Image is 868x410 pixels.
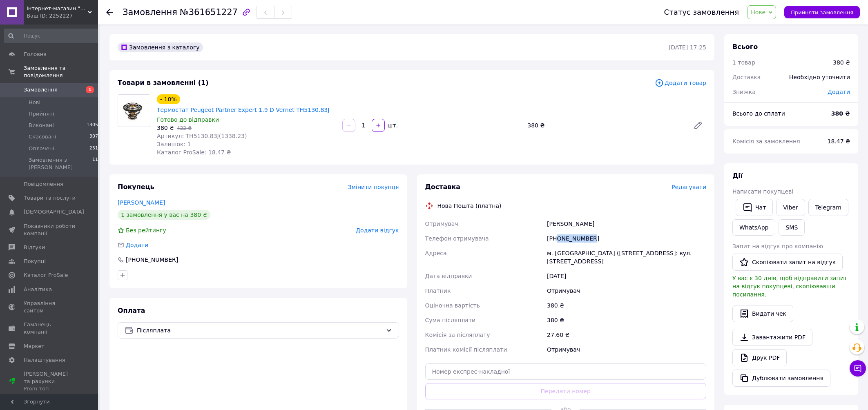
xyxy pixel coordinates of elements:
[118,307,145,314] span: Оплата
[545,313,708,328] div: 380 ₴
[435,202,504,210] div: Нова Пошта (платна)
[732,370,830,387] button: Дублювати замовлення
[24,65,98,79] span: Замовлення та повідомлення
[831,110,850,117] b: 380 ₴
[24,51,47,58] span: Головна
[29,156,92,171] span: Замовлення з [PERSON_NAME]
[137,326,382,335] span: Післяплата
[27,5,88,12] span: Інтернет-магазин "TopCar"
[24,223,76,237] span: Показники роботи компанії
[833,58,850,67] div: 380 ₴
[157,141,191,147] span: Залишок: 1
[386,121,399,129] div: шт.
[106,8,113,16] div: Повернутися назад
[157,133,247,139] span: Артикул: TH5130.83J(1338.23)
[24,208,84,216] span: [DEMOGRAPHIC_DATA]
[732,243,823,250] span: Запит на відгук про компанію
[545,246,708,269] div: м. [GEOGRAPHIC_DATA] ([STREET_ADDRESS]: вул. [STREET_ADDRESS]
[425,287,451,294] span: Платник
[425,332,490,338] span: Комісія за післяплату
[24,194,76,202] span: Товари та послуги
[24,321,76,336] span: Гаманець компанії
[118,42,203,52] div: Замовлення з каталогу
[123,7,177,17] span: Замовлення
[732,275,847,298] span: У вас є 30 днів, щоб відправити запит на відгук покупцеві, скопіювавши посилання.
[118,99,150,123] img: Термостат Peugeot Partner Expert 1.9 D Vernet TH5130.83J
[732,349,787,366] a: Друк PDF
[425,346,507,353] span: Платник комісії післяплати
[545,269,708,283] div: [DATE]
[89,145,101,152] span: 2518
[118,183,154,191] span: Покупець
[29,99,40,106] span: Нові
[732,254,843,271] button: Скопіювати запит на відгук
[545,283,708,298] div: Отримувач
[828,89,850,95] span: Додати
[425,221,458,227] span: Отримувач
[545,231,708,246] div: [PHONE_NUMBER]
[24,357,65,364] span: Налаштування
[732,219,775,236] a: WhatsApp
[27,12,98,20] div: Ваш ID: 2252227
[545,298,708,313] div: 380 ₴
[118,210,210,220] div: 1 замовлення у вас на 380 ₴
[545,342,708,357] div: Отримувач
[177,125,192,131] span: 422 ₴
[425,235,489,242] span: Телефон отримувача
[24,272,68,279] span: Каталог ProSale
[732,305,793,322] button: Видати чек
[24,180,63,188] span: Повідомлення
[850,360,866,377] button: Чат з покупцем
[157,116,219,123] span: Готово до відправки
[24,286,52,293] span: Аналітика
[732,43,758,51] span: Всього
[29,145,54,152] span: Оплачені
[732,59,755,66] span: 1 товар
[732,329,812,346] a: Завантажити PDF
[87,122,101,129] span: 13057
[29,122,54,129] span: Виконані
[118,199,165,206] a: [PERSON_NAME]
[545,216,708,231] div: [PERSON_NAME]
[29,110,54,118] span: Прийняті
[828,138,850,145] span: 18.47 ₴
[356,227,399,234] span: Додати відгук
[751,9,765,16] span: Нове
[732,138,800,145] span: Комісія за замовлення
[425,302,480,309] span: Оціночна вартість
[545,328,708,342] div: 27.60 ₴
[425,317,476,323] span: Сума післяплати
[24,258,46,265] span: Покупці
[784,6,860,18] button: Прийняти замовлення
[425,183,461,191] span: Доставка
[732,188,793,195] span: Написати покупцеві
[690,117,706,134] a: Редагувати
[348,184,399,190] span: Змінити покупця
[664,8,739,16] div: Статус замовлення
[24,300,76,314] span: Управління сайтом
[157,107,329,113] a: Термостат Peugeot Partner Expert 1.9 D Vernet TH5130.83J
[732,89,756,95] span: Знижка
[24,343,45,350] span: Маркет
[672,184,706,190] span: Редагувати
[24,86,58,94] span: Замовлення
[86,86,94,93] span: 1
[4,29,102,43] input: Пошук
[791,9,853,16] span: Прийняти замовлення
[425,250,447,256] span: Адреса
[808,199,848,216] a: Telegram
[732,110,785,117] span: Всього до сплати
[784,68,855,86] div: Необхідно уточнити
[655,78,706,87] span: Додати товар
[24,385,76,392] div: Prom топ
[736,199,773,216] button: Чат
[24,244,45,251] span: Відгуки
[157,94,180,104] div: - 10%
[24,370,76,393] span: [PERSON_NAME] та рахунки
[524,120,687,131] div: 380 ₴
[157,125,174,131] span: 380 ₴
[732,74,761,80] span: Доставка
[425,273,472,279] span: Дата відправки
[126,227,166,234] span: Без рейтингу
[29,133,56,140] span: Скасовані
